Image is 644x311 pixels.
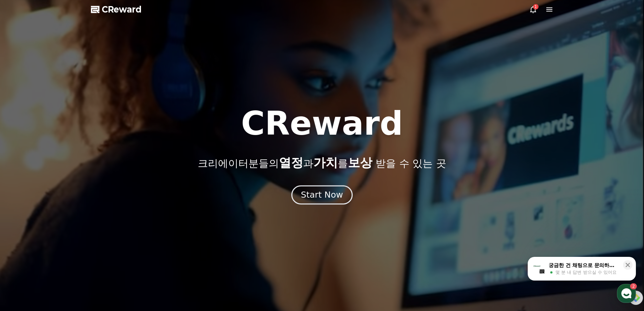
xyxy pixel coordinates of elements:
[313,156,338,170] span: 가치
[69,214,71,220] span: 2
[91,4,142,15] a: CReward
[21,225,25,230] span: 홈
[293,193,351,199] a: Start Now
[348,156,372,170] span: 보상
[62,225,70,230] span: 대화
[45,215,87,231] a: 2대화
[102,4,142,15] span: CReward
[529,5,537,14] a: 1
[87,215,130,231] a: 설정
[241,107,403,140] h1: CReward
[301,189,343,201] div: Start Now
[291,185,353,204] button: Start Now
[198,156,446,170] p: 크리에이터분들의 과 를 받을 수 있는 곳
[104,225,113,230] span: 설정
[2,215,45,231] a: 홈
[279,156,303,170] span: 열정
[533,4,539,9] div: 1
